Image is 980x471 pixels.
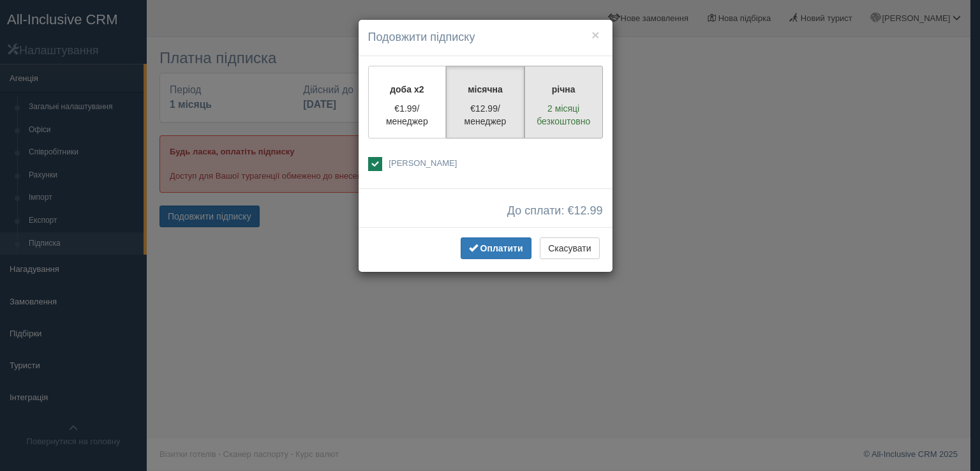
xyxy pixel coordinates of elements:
[574,204,602,217] span: 12.99
[533,83,595,96] p: річна
[368,29,603,46] h4: Подовжити підписку
[389,158,457,168] span: [PERSON_NAME]
[454,102,516,128] p: €12.99/менеджер
[454,83,516,96] p: місячна
[480,243,523,253] span: Оплатити
[533,102,595,128] p: 2 місяці безкоштовно
[591,28,599,41] button: ×
[507,205,603,218] span: До сплати: €
[540,237,599,259] button: Скасувати
[376,102,438,128] p: €1.99/менеджер
[461,237,531,259] button: Оплатити
[376,83,438,96] p: доба x2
